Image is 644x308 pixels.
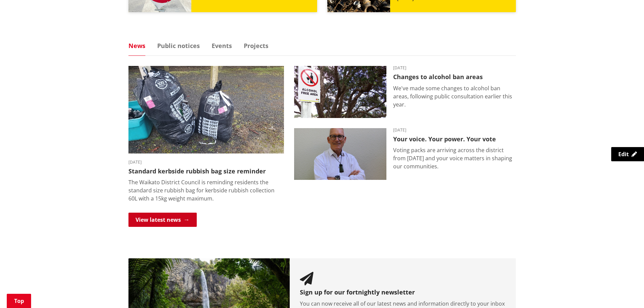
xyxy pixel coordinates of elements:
[393,128,516,132] time: [DATE]
[212,43,232,49] a: Events
[618,150,629,158] span: Edit
[128,160,284,164] time: [DATE]
[613,280,637,304] iframe: Messenger Launcher
[294,66,516,118] a: [DATE] Changes to alcohol ban areas We've made some changes to alcohol ban areas, following publi...
[128,43,145,49] a: News
[294,66,386,118] img: Alcohol Control Bylaw adopted - August 2025 (2)
[393,73,516,81] h3: Changes to alcohol ban areas
[128,178,284,203] p: The Waikato District Council is reminding residents the standard size rubbish bag for kerbside ru...
[300,289,506,296] h3: Sign up for our fortnightly newsletter
[128,66,284,153] img: 20250825_074435
[128,168,284,175] h3: Standard kerbside rubbish bag size reminder
[294,128,386,180] img: Craig Hobbs
[611,147,644,161] a: Edit
[393,146,516,170] p: Voting packs are arriving across the district from [DATE] and your voice matters in shaping our c...
[393,84,516,109] p: We've made some changes to alcohol ban areas, following public consultation earlier this year.
[128,66,284,203] a: [DATE] Standard kerbside rubbish bag size reminder The Waikato District Council is reminding resi...
[294,128,516,180] a: [DATE] Your voice. Your power. Your vote Voting packs are arriving across the district from [DATE...
[128,213,197,227] a: View latest news
[244,43,268,49] a: Projects
[7,294,31,308] a: Top
[157,43,200,49] a: Public notices
[393,136,516,143] h3: Your voice. Your power. Your vote
[393,66,516,70] time: [DATE]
